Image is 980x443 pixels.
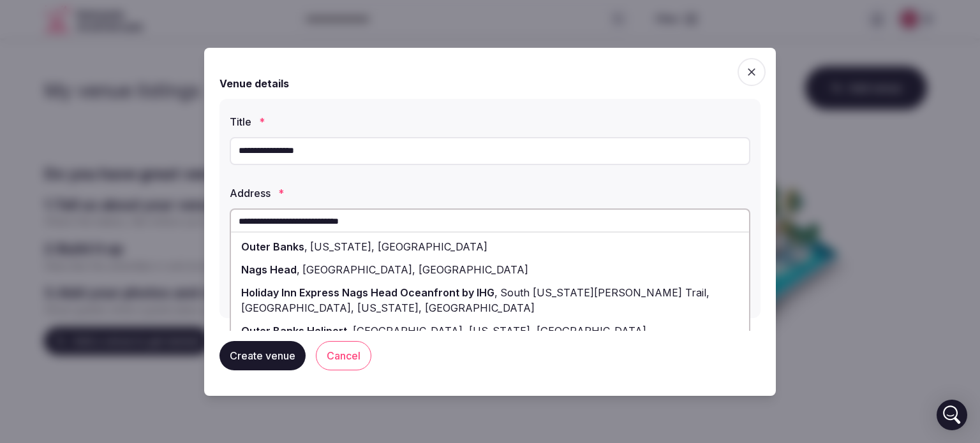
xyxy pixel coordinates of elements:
[231,235,749,258] div: ,
[231,258,749,281] div: ,
[231,281,749,319] div: ,
[300,263,528,276] span: [GEOGRAPHIC_DATA], [GEOGRAPHIC_DATA]
[316,341,371,370] button: Cancel
[308,240,487,253] span: [US_STATE], [GEOGRAPHIC_DATA]
[230,188,750,198] label: Address
[230,117,750,127] label: Title
[241,240,304,253] span: Outer Banks
[241,263,297,276] span: Nags Head
[241,324,347,337] span: Outer Banks Heliport
[350,324,646,337] span: [GEOGRAPHIC_DATA], [US_STATE], [GEOGRAPHIC_DATA]
[241,286,494,299] span: Holiday Inn Express Nags Head Oceanfront by IHG
[219,76,289,91] h2: Venue details
[219,341,306,370] button: Create venue
[231,319,749,342] div: ,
